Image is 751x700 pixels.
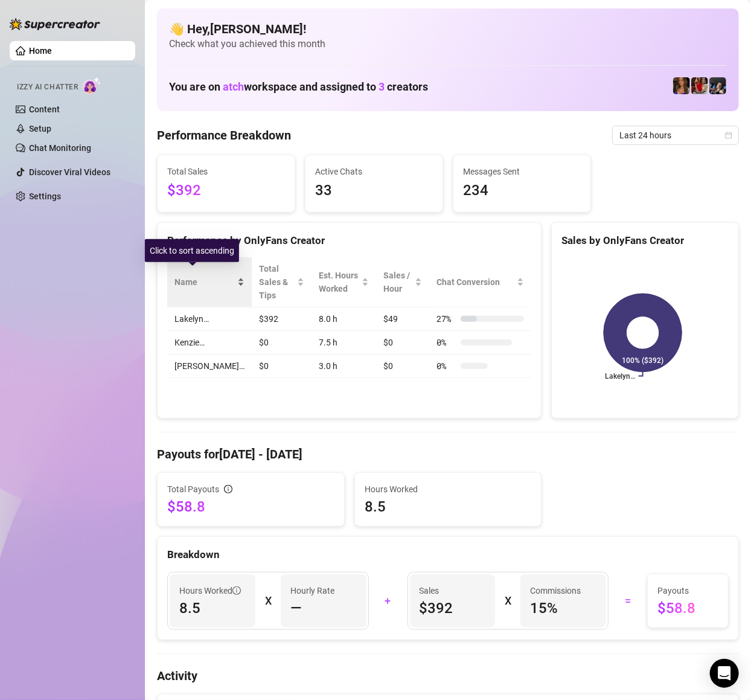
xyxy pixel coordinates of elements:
[420,584,486,597] span: Sales
[315,179,433,202] span: 33
[463,179,581,202] span: 234
[252,331,312,355] td: $0
[29,46,52,56] a: Home
[619,126,732,144] span: Last 24 hours
[29,167,110,177] a: Discover Viral Videos
[167,497,334,516] span: $58.8
[376,591,400,611] div: +
[179,599,246,618] span: 8.5
[436,359,456,373] span: 0 %
[157,667,739,684] h4: Activity
[29,104,60,114] a: Content
[436,312,456,326] span: 27 %
[725,132,732,139] span: calendar
[463,165,581,178] span: Messages Sent
[657,584,718,597] span: Payouts
[709,77,726,94] img: Lakelyn
[290,599,302,618] span: —
[315,165,433,178] span: Active Chats
[710,659,739,688] div: Open Intercom Messenger
[167,165,285,178] span: Total Sales
[167,179,285,202] span: $392
[312,355,377,378] td: 3.0 h
[167,483,219,496] span: Total Payouts
[169,37,727,51] span: Check what you achieved this month
[605,372,635,381] text: Lakelyn…
[29,191,61,201] a: Settings
[379,80,385,93] span: 3
[224,485,232,493] span: info-circle
[252,307,312,331] td: $392
[174,275,235,289] span: Name
[29,143,91,153] a: Chat Monitoring
[157,127,291,144] h4: Performance Breakdown
[290,584,334,597] article: Hourly Rate
[429,257,531,307] th: Chat Conversion
[312,331,377,355] td: 7.5 h
[365,497,532,516] span: 8.5
[169,80,428,94] h1: You are on workspace and assigned to creators
[167,331,252,355] td: Kenzie…
[530,599,596,618] span: 15 %
[376,257,429,307] th: Sales / Hour
[232,586,241,595] span: info-circle
[383,269,412,295] span: Sales / Hour
[169,21,727,37] h4: 👋 Hey, [PERSON_NAME] !
[420,599,486,618] span: $392
[376,331,429,355] td: $0
[376,355,429,378] td: $0
[530,584,581,597] article: Commissions
[505,591,511,611] div: X
[252,257,312,307] th: Total Sales & Tips
[252,355,312,378] td: $0
[17,82,78,93] span: Izzy AI Chatter
[167,233,531,249] div: Performance by OnlyFans Creator
[561,233,729,249] div: Sales by OnlyFans Creator
[167,355,252,378] td: [PERSON_NAME]…
[145,239,239,262] div: Click to sort ascending
[167,257,252,307] th: Name
[259,262,295,302] span: Total Sales & Tips
[167,307,252,331] td: Lakelyn…
[167,547,729,563] div: Breakdown
[83,77,101,94] img: AI Chatter
[223,80,244,93] span: atch
[436,275,514,289] span: Chat Conversion
[10,18,100,30] img: logo-BBDzfeDw.svg
[179,584,241,597] span: Hours Worked
[312,307,377,331] td: 8.0 h
[691,77,708,94] img: Caroline
[616,591,640,611] div: =
[365,483,532,496] span: Hours Worked
[319,269,360,295] div: Est. Hours Worked
[265,591,271,611] div: X
[673,77,690,94] img: Kenzie
[376,307,429,331] td: $49
[29,124,51,133] a: Setup
[157,446,739,463] h4: Payouts for [DATE] - [DATE]
[436,336,456,349] span: 0 %
[657,599,718,618] span: $58.8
